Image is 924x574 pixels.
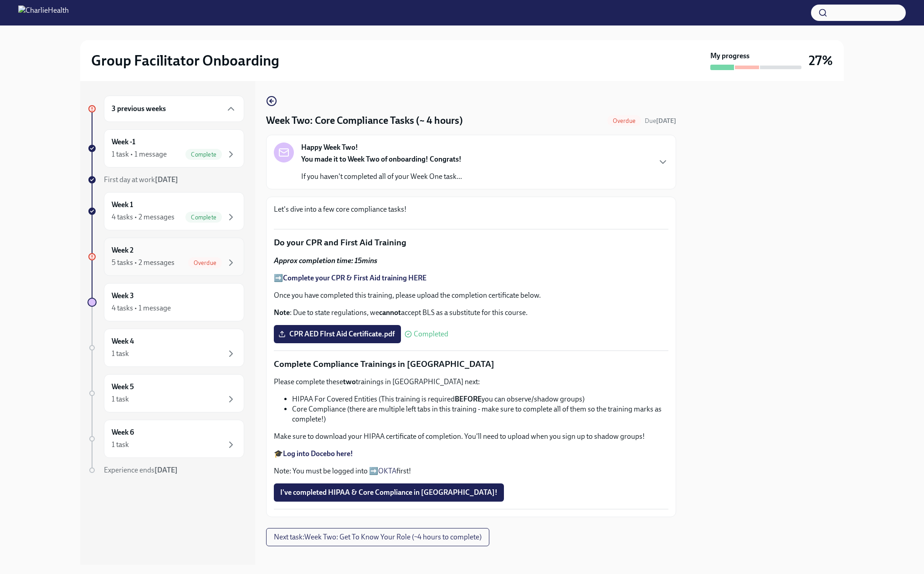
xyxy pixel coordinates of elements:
span: Overdue [188,259,222,266]
a: Log into Docebo here! [283,449,353,458]
strong: Note [274,308,290,317]
p: Do your CPR and First Aid Training [274,237,668,249]
strong: Happy Week Two! [301,142,358,152]
strong: My progress [710,51,749,61]
button: Next task:Week Two: Get To Know Your Role (~4 hours to complete) [266,528,489,546]
span: First day at work [104,175,178,184]
h6: Week 2 [112,245,133,255]
span: Overdue [607,117,641,124]
a: Week 41 task [87,329,244,367]
a: Week 34 tasks • 1 message [87,283,244,321]
p: : Due to state regulations, we accept BLS as a substitute for this course. [274,308,668,318]
h3: 27% [809,52,833,69]
span: Experience ends [104,466,178,474]
h4: Week Two: Core Compliance Tasks (~ 4 hours) [266,114,463,127]
p: Make sure to download your HIPAA certificate of completion. You'll need to upload when you sign u... [274,432,668,442]
span: I've completed HIPAA & Core Compliance in [GEOGRAPHIC_DATA]! [280,488,498,497]
li: HIPAA For Covered Entities (This training is required you can observe/shadow groups) [292,394,668,404]
a: Week -11 task • 1 messageComplete [87,129,244,168]
p: ➡️ [274,273,668,283]
h2: Group Facilitator Onboarding [91,51,279,70]
button: I've completed HIPAA & Core Compliance in [GEOGRAPHIC_DATA]! [274,483,504,502]
span: September 29th, 2025 08:00 [645,117,676,125]
div: 5 tasks • 2 messages [112,258,175,268]
h6: 3 previous weeks [112,104,166,114]
a: Complete your CPR & First Aid training HERE [283,274,426,282]
a: Week 51 task [87,374,244,412]
strong: You made it to Week Two of onboarding! Congrats! [301,155,462,163]
p: Once you have completed this training, please upload the completion certificate below. [274,290,668,300]
strong: Approx completion time: 15mins [274,256,377,265]
strong: BEFORE [455,395,482,403]
div: 1 task [112,394,129,404]
span: Next task : Week Two: Get To Know Your Role (~4 hours to complete) [274,533,482,542]
div: 1 task [112,349,129,359]
a: Week 14 tasks • 2 messagesComplete [87,192,244,230]
p: Complete Compliance Trainings in [GEOGRAPHIC_DATA] [274,358,668,370]
li: Core Compliance (there are multiple left tabs in this training - make sure to complete all of the... [292,404,668,424]
h6: Week 4 [112,336,134,346]
a: Week 25 tasks • 2 messagesOverdue [87,238,244,276]
span: Complete [185,151,222,158]
span: Complete [185,214,222,221]
label: CPR AED FIrst Aid Certificate.pdf [274,325,401,343]
div: 4 tasks • 2 messages [112,212,175,222]
div: 4 tasks • 1 message [112,303,171,313]
a: First day at work[DATE] [87,175,244,185]
h6: Week -1 [112,137,135,147]
div: 3 previous weeks [104,96,244,122]
p: 🎓 [274,449,668,459]
div: 1 task [112,440,129,450]
span: Completed [414,330,448,338]
span: CPR AED FIrst Aid Certificate.pdf [280,330,395,339]
h6: Week 1 [112,200,133,210]
p: If you haven't completed all of your Week One task... [301,172,462,182]
p: Let's dive into a few core compliance tasks! [274,204,668,214]
h6: Week 3 [112,291,134,301]
img: CharlieHealth [18,5,69,20]
span: Due [645,117,676,125]
a: OKTA [378,467,396,475]
div: 1 task • 1 message [112,149,167,159]
strong: two [343,377,356,386]
h6: Week 6 [112,427,134,437]
strong: [DATE] [656,117,676,125]
strong: cannot [379,308,401,317]
p: Please complete these trainings in [GEOGRAPHIC_DATA] next: [274,377,668,387]
strong: [DATE] [155,175,178,184]
strong: [DATE] [154,466,178,474]
a: Week 61 task [87,420,244,458]
h6: Week 5 [112,382,134,392]
p: Note: You must be logged into ➡️ first! [274,466,668,476]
